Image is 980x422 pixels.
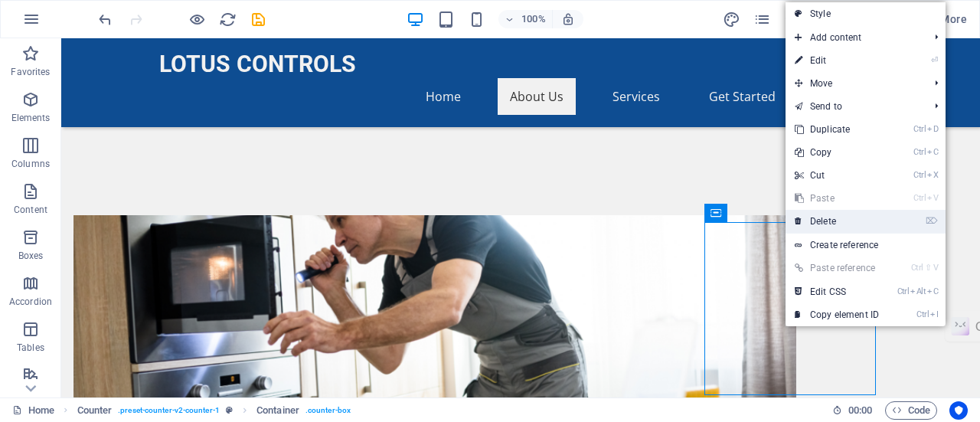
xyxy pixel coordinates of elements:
i: Pages (Ctrl+Alt+S) [753,11,771,28]
i: Ctrl [913,193,926,203]
p: Content [14,204,47,216]
i: ⏎ [931,55,938,65]
h6: Session time [832,401,873,420]
span: Click to select. Double-click to edit [256,401,299,420]
button: Click here to leave preview mode and continue editing [188,10,206,28]
p: Accordion [9,296,52,308]
i: V [927,193,938,203]
button: 100% [498,10,553,28]
button: undo [96,10,114,28]
i: This element is a customizable preset [226,406,233,414]
button: Usercentrics [949,401,968,420]
i: C [927,147,938,157]
a: Click to cancel selection. Double-click to open Pages [12,401,54,420]
i: C [927,286,938,296]
a: Create reference [786,234,946,257]
p: Columns [11,158,50,170]
span: . counter-box [305,401,351,420]
span: Move [786,72,923,95]
a: CtrlVPaste [786,187,888,210]
span: Add content [786,26,923,49]
a: ⌦Delete [786,210,888,233]
a: Ctrl⇧VPaste reference [786,257,888,280]
a: CtrlICopy element ID [786,303,888,326]
i: Design (Ctrl+Alt+Y) [723,11,740,28]
i: Ctrl [913,147,926,157]
span: Code [892,401,930,420]
span: 00 00 [848,401,872,420]
button: navigator [784,10,802,28]
i: Navigator [784,11,802,28]
i: Save (Ctrl+S) [250,11,267,28]
i: X [927,170,938,180]
i: Ctrl [913,170,926,180]
i: On resize automatically adjust zoom level to fit chosen device. [561,12,575,26]
i: Reload page [219,11,237,28]
i: Ctrl [911,263,923,273]
i: Ctrl [916,309,929,319]
i: Alt [910,286,926,296]
i: D [927,124,938,134]
i: Ctrl [913,124,926,134]
p: Tables [17,342,44,354]
a: CtrlCCopy [786,141,888,164]
a: Style [786,2,946,25]
p: Elements [11,112,51,124]
button: pages [753,10,772,28]
a: CtrlDDuplicate [786,118,888,141]
i: Ctrl [897,286,910,296]
button: reload [218,10,237,28]
a: CtrlXCut [786,164,888,187]
p: Favorites [11,66,50,78]
button: save [249,10,267,28]
span: : [859,404,861,416]
i: ⌦ [926,216,938,226]
nav: breadcrumb [77,401,351,420]
i: ⇧ [925,263,932,273]
button: Code [885,401,937,420]
i: Undo: Delete elements (Ctrl+Z) [96,11,114,28]
a: Send to [786,95,923,118]
button: design [723,10,741,28]
span: . preset-counter-v2-counter-1 [118,401,220,420]
a: ⏎Edit [786,49,888,72]
a: CtrlAltCEdit CSS [786,280,888,303]
p: Boxes [18,250,44,262]
h6: 100% [521,10,546,28]
span: Click to select. Double-click to edit [77,401,113,420]
i: V [933,263,938,273]
i: I [930,309,938,319]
